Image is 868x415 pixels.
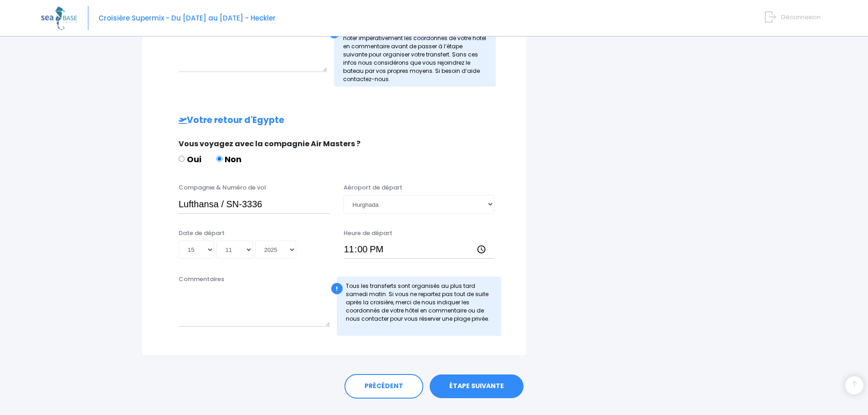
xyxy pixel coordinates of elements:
label: Heure de départ [344,229,392,238]
span: Vous voyagez avec la compagnie Air Masters ? [179,138,360,149]
a: ÉTAPE SUIVANTE [430,374,524,398]
label: Non [216,153,241,165]
input: Oui [179,156,185,162]
label: Date de départ [179,229,225,238]
label: Commentaires [179,275,224,284]
label: Oui [179,153,201,165]
div: Tous les transferts sont organisés au plus tard samedi matin. Si vous ne repartez pas tout de sui... [337,277,502,336]
label: Compagnie & Numéro de vol [179,183,266,192]
input: Non [216,156,222,162]
span: Croisière Supermix - Du [DATE] au [DATE] - Heckler [98,13,276,23]
label: Aéroport de départ [344,183,402,192]
h2: Votre retour d'Egypte [160,115,508,126]
div: Si votre vol atterri avant samedi midi : merci de noter impérativement les coordonnés de votre hô... [334,20,496,87]
div: ! [331,283,343,294]
span: Déconnexion [781,13,821,21]
a: PRÉCÉDENT [344,374,423,399]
